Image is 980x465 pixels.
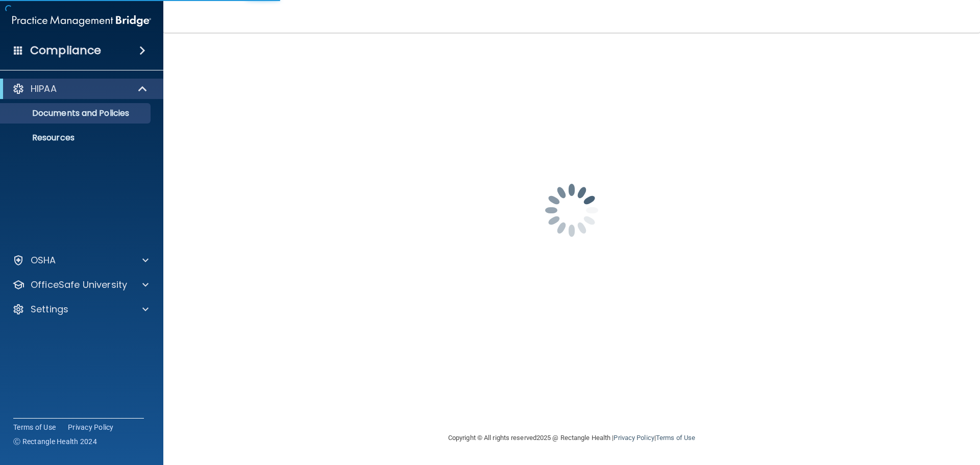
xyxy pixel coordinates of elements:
[12,279,149,291] a: OfficeSafe University
[31,83,57,95] p: HIPAA
[7,108,146,118] p: Documents and Policies
[12,83,148,95] a: HIPAA
[7,133,146,143] p: Resources
[12,303,149,315] a: Settings
[12,11,151,31] img: PMB logo
[656,434,695,442] a: Terms of Use
[385,422,758,454] div: Copyright © All rights reserved 2025 @ Rectangle Health | |
[521,159,623,261] img: spinner.e123f6fc.gif
[13,422,56,432] a: Terms of Use
[31,254,56,266] p: OSHA
[68,422,114,432] a: Privacy Policy
[30,43,101,58] h4: Compliance
[31,303,68,315] p: Settings
[12,254,149,266] a: OSHA
[614,434,654,442] a: Privacy Policy
[31,279,127,291] p: OfficeSafe University
[13,436,97,447] span: Ⓒ Rectangle Health 2024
